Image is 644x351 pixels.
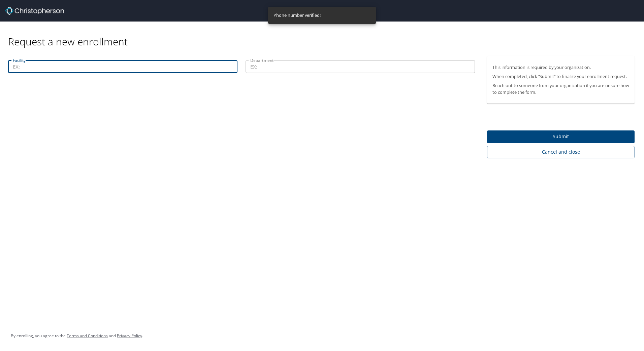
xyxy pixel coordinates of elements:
p: When completed, click “Submit” to finalize your enrollment request. [492,73,629,80]
span: Cancel and close [492,148,629,156]
input: EX: [8,60,237,73]
span: Submit [492,132,629,141]
button: Cancel and close [487,146,635,158]
button: Submit [487,130,635,144]
div: Request a new enrollment [8,22,640,48]
input: EX: [246,60,475,73]
div: By enrolling, you agree to the and . [11,327,143,344]
a: Terms and Conditions [67,333,108,339]
a: Privacy Policy [117,333,142,339]
img: cbt logo [5,7,64,15]
p: This information is required by your organization. [492,64,629,71]
p: Reach out to someone from your organization if you are unsure how to complete the form. [492,82,629,95]
div: Phone number verified! [273,9,321,22]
